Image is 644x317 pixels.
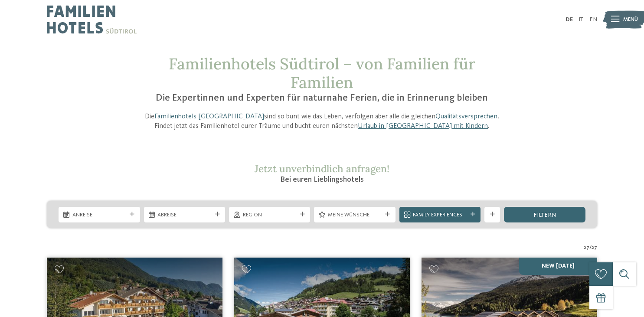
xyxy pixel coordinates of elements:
span: Jetzt unverbindlich anfragen! [255,162,389,175]
span: Die Expertinnen und Experten für naturnahe Ferien, die in Erinnerung bleiben [156,93,488,103]
span: 27 [592,244,597,252]
span: Anreise [72,211,126,219]
span: Menü [623,16,638,23]
span: filtern [533,212,556,218]
span: Family Experiences [413,211,467,219]
a: EN [589,16,597,23]
span: Meine Wünsche [328,211,382,219]
span: Region [243,211,297,219]
span: Bei euren Lieblingshotels [280,176,364,183]
span: Abreise [157,211,211,219]
a: DE [566,16,573,23]
a: Qualitätsversprechen [435,113,497,120]
span: Familienhotels Südtirol – von Familien für Familien [169,54,475,92]
a: Urlaub in [GEOGRAPHIC_DATA] mit Kindern [358,123,488,130]
a: Familienhotels [GEOGRAPHIC_DATA] [154,113,264,120]
span: 27 [584,244,589,252]
a: IT [579,16,583,23]
p: Die sind so bunt wie das Leben, verfolgen aber alle die gleichen . Findet jetzt das Familienhotel... [137,112,508,131]
span: / [589,244,592,252]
